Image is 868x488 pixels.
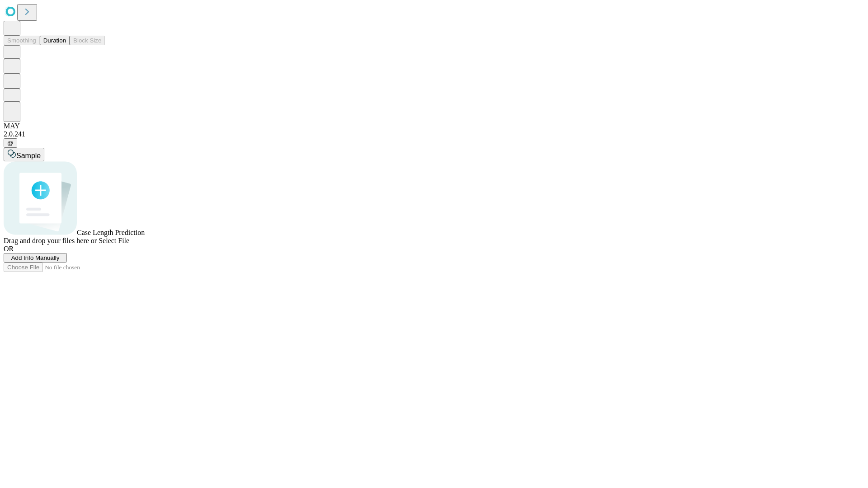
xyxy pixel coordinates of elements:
[70,36,105,45] button: Block Size
[4,245,14,253] span: OR
[4,130,864,138] div: 2.0.241
[4,253,67,263] button: Add Info Manually
[4,237,97,244] span: Drag and drop your files here or
[77,229,145,236] span: Case Length Prediction
[4,36,40,45] button: Smoothing
[16,152,41,160] span: Sample
[40,36,70,45] button: Duration
[99,237,129,244] span: Select File
[4,122,864,130] div: MAY
[4,148,44,161] button: Sample
[11,254,60,261] span: Add Info Manually
[7,140,14,146] span: @
[4,138,17,148] button: @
